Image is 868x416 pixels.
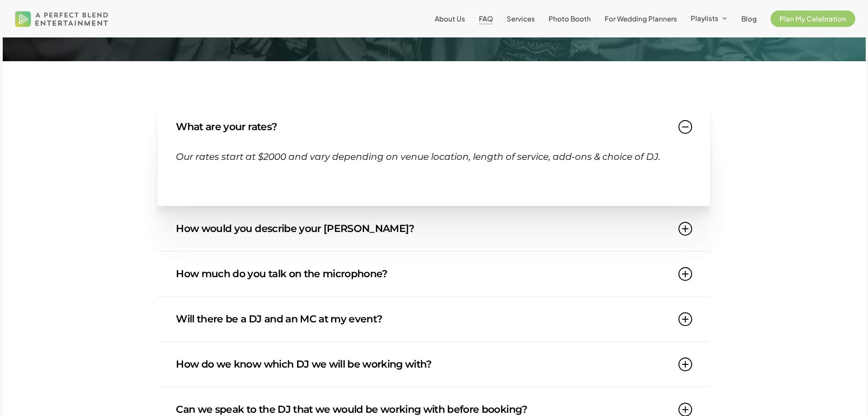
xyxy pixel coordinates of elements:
[549,15,591,22] a: Photo Booth
[435,15,465,22] a: About Us
[741,14,757,23] span: Blog
[549,14,591,23] span: Photo Booth
[479,14,493,23] span: FAQ
[691,14,719,22] span: Playlists
[770,15,855,22] a: Plan My Celebration
[176,252,692,296] a: How much do you talk on the microphone?
[176,297,692,342] a: Will there be a DJ and an MC at my event?
[780,14,846,23] span: Plan My Celebration
[691,15,728,23] a: Playlists
[176,206,692,251] a: How would you describe your [PERSON_NAME]?
[13,4,111,34] img: A Perfect Blend Entertainment
[176,105,692,149] a: What are your rates?
[605,14,677,23] span: For Wedding Planners
[605,15,677,22] a: For Wedding Planners
[741,15,757,22] a: Blog
[507,14,535,23] span: Services
[507,15,535,22] a: Services
[176,151,660,162] span: Our rates start at $2000 and vary depending on venue location, length of service, add-ons & choic...
[435,14,465,23] span: About Us
[479,15,493,22] a: FAQ
[176,342,692,387] a: How do we know which DJ we will be working with?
